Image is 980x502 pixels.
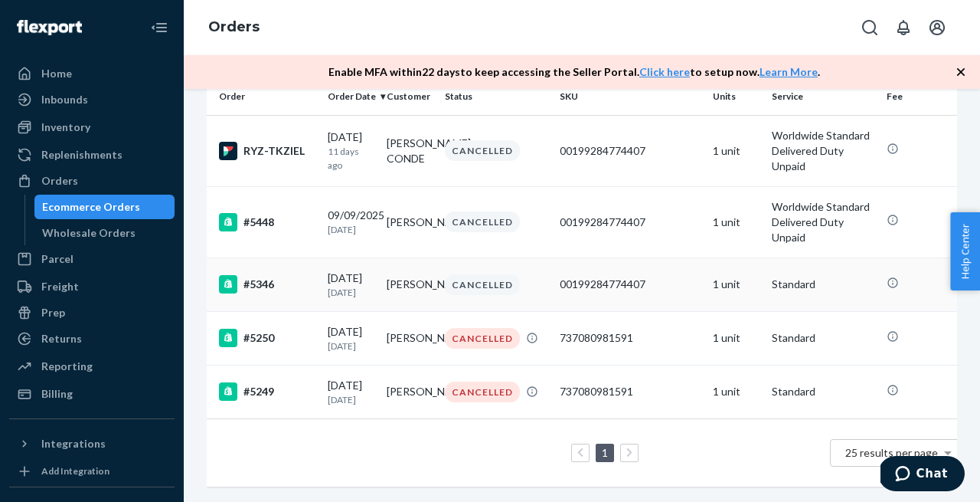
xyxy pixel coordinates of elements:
div: [DATE] [328,130,374,171]
div: Integrations [41,436,106,451]
p: Enable MFA within 22 days to keep accessing the Seller Portal. to setup now. . [328,64,820,80]
span: 25 results per page [845,446,938,459]
th: Units [707,78,766,115]
a: Orders [208,18,260,35]
div: Replenishments [41,147,122,162]
p: Worldwide Standard Delivered Duty Unpaid [772,199,874,245]
button: Close Navigation [144,12,175,43]
ol: breadcrumbs [196,5,272,50]
a: Click here [639,65,690,78]
p: Standard [772,277,874,292]
td: 1 unit [707,311,766,365]
iframe: Opens a widget where you can chat to one of our agents [880,456,965,494]
th: Service [766,78,880,115]
a: Parcel [9,247,175,271]
div: Freight [41,279,79,294]
td: [PERSON_NAME] [381,311,439,365]
td: 1 unit [707,186,766,258]
a: Returns [9,326,175,351]
div: #5250 [219,329,315,347]
div: Home [41,66,72,81]
div: RYZ-TKZIEL [219,142,315,160]
div: CANCELLED [445,328,520,349]
th: SKU [554,78,707,115]
a: Inventory [9,115,175,139]
a: Prep [9,300,175,325]
p: Standard [772,384,874,399]
div: Parcel [41,251,73,267]
a: Freight [9,274,175,299]
a: Page 1 is your current page [599,446,611,459]
div: Reporting [41,359,93,374]
div: Orders [41,173,78,189]
div: Billing [41,386,73,402]
div: 737080981591 [560,384,701,399]
td: [PERSON_NAME] [381,365,439,418]
div: Returns [41,331,82,346]
a: Reporting [9,354,175,379]
div: Customer [387,90,433,103]
p: [DATE] [328,393,374,406]
img: Flexport logo [17,20,82,35]
p: Worldwide Standard Delivered Duty Unpaid [772,128,874,174]
div: 00199284774407 [560,215,701,230]
p: 11 days ago [328,145,374,171]
button: Help Center [950,212,980,290]
div: Inbounds [41,92,88,107]
div: CANCELLED [445,382,520,402]
div: #5346 [219,275,315,294]
button: Open Search Box [854,12,885,43]
button: Open account menu [922,12,952,43]
button: Open notifications [888,12,919,43]
p: [DATE] [328,340,374,353]
div: 00199284774407 [560,277,701,292]
div: Inventory [41,120,90,135]
a: Orders [9,169,175,193]
a: Replenishments [9,143,175,167]
td: 1 unit [707,365,766,418]
a: Billing [9,382,175,406]
td: [PERSON_NAME] [381,186,439,258]
div: [DATE] [328,378,374,406]
td: [PERSON_NAME] [381,258,439,311]
td: 1 unit [707,115,766,186]
div: Ecommerce Orders [42,199,140,215]
a: Add Integration [9,462,175,481]
a: Learn More [759,65,818,78]
p: Standard [772,330,874,346]
div: [DATE] [328,324,374,353]
div: Add Integration [41,464,109,477]
div: 737080981591 [560,330,701,346]
div: #5448 [219,213,315,231]
div: 00199284774407 [560,143,701,159]
a: Ecommerce Orders [34,195,175,219]
div: Wholesale Orders [42,225,136,241]
a: Wholesale Orders [34,221,175,245]
th: Order [207,78,322,115]
div: CANCELLED [445,212,520,232]
th: Fee [880,78,972,115]
p: [DATE] [328,223,374,236]
a: Home [9,61,175,86]
div: [DATE] [328,271,374,299]
div: CANCELLED [445,274,520,295]
p: [DATE] [328,286,374,299]
th: Status [439,78,554,115]
div: CANCELLED [445,140,520,161]
div: 09/09/2025 [328,208,374,236]
a: Inbounds [9,87,175,112]
div: #5249 [219,382,315,401]
th: Order Date [322,78,381,115]
td: [PERSON_NAME] CONDE [381,115,439,186]
div: Prep [41,305,65,320]
td: 1 unit [707,258,766,311]
button: Integrations [9,431,175,456]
